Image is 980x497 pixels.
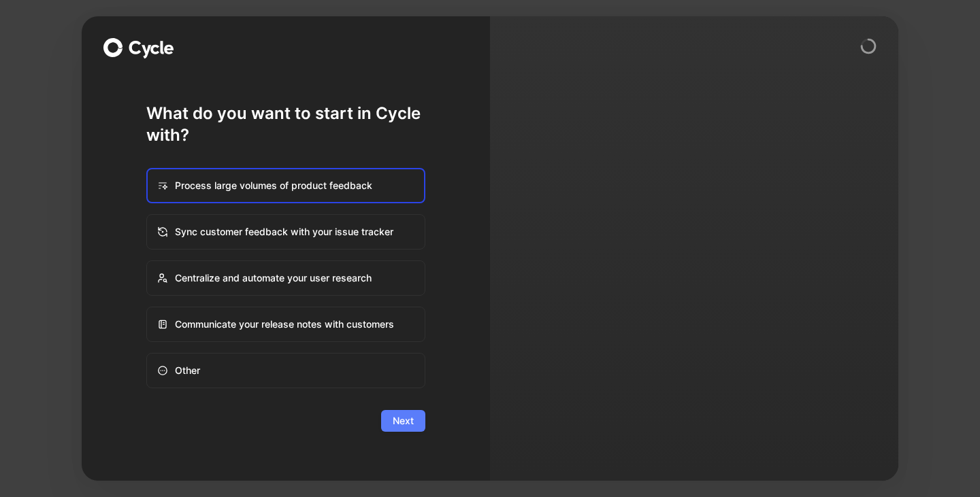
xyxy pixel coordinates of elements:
[393,413,414,429] span: Next
[148,169,424,202] div: Process large volumes of product feedback
[381,410,425,432] button: Next
[148,262,424,294] div: Centralize and automate your user research
[148,354,424,387] div: Other
[148,216,424,248] div: Sync customer feedback with your issue tracker
[146,103,425,146] h1: What do you want to start in Cycle with?
[148,308,424,341] div: Communicate your release notes with customers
